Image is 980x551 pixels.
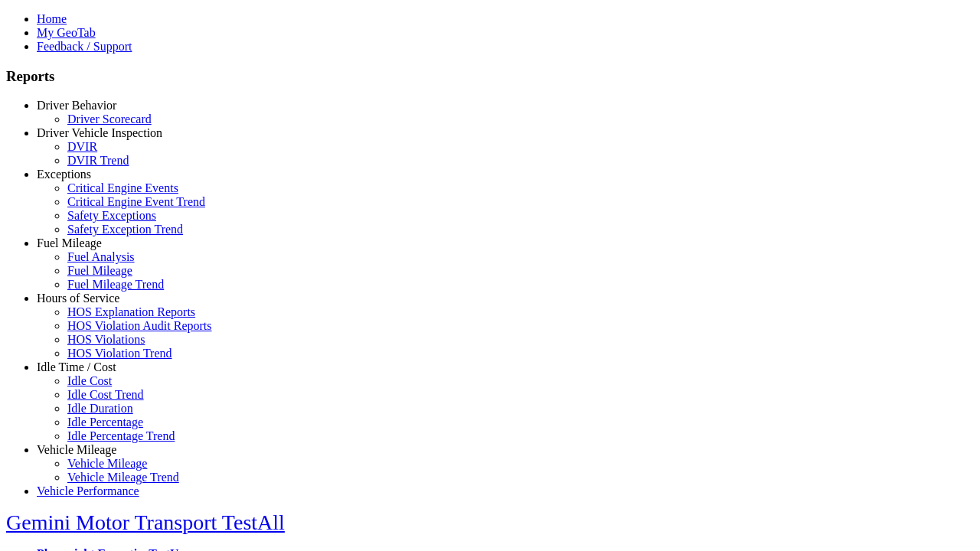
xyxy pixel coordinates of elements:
[67,195,205,208] a: Critical Engine Event Trend
[6,68,974,85] h3: Reports
[6,510,285,534] a: Gemini Motor Transport TestAll
[37,40,132,53] a: Feedback / Support
[67,388,144,401] a: Idle Cost Trend
[37,126,162,139] a: Driver Vehicle Inspection
[67,457,147,470] a: Vehicle Mileage
[67,471,179,484] a: Vehicle Mileage Trend
[67,305,195,318] a: HOS Explanation Reports
[37,360,116,373] a: Idle Time / Cost
[37,12,67,25] a: Home
[67,264,132,277] a: Fuel Mileage
[67,278,164,291] a: Fuel Mileage Trend
[67,347,172,360] a: HOS Violation Trend
[37,443,116,456] a: Vehicle Mileage
[67,416,143,429] a: Idle Percentage
[67,374,112,387] a: Idle Cost
[67,223,183,236] a: Safety Exception Trend
[37,484,139,497] a: Vehicle Performance
[67,319,212,332] a: HOS Violation Audit Reports
[67,402,133,415] a: Idle Duration
[37,26,96,39] a: My GeoTab
[67,154,129,167] a: DVIR Trend
[67,209,156,222] a: Safety Exceptions
[67,429,175,442] a: Idle Percentage Trend
[37,236,102,249] a: Fuel Mileage
[37,292,119,305] a: Hours of Service
[67,333,145,346] a: HOS Violations
[37,99,116,112] a: Driver Behavior
[67,140,97,153] a: DVIR
[67,112,152,126] a: Driver Scorecard
[37,168,91,181] a: Exceptions
[67,250,135,263] a: Fuel Analysis
[67,181,178,194] a: Critical Engine Events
